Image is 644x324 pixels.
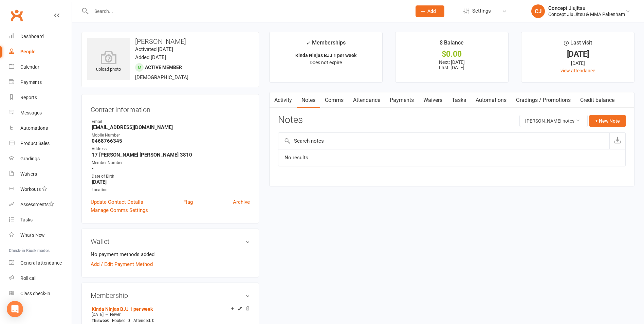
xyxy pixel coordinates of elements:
h3: Contact information [91,103,250,113]
span: [DATE] [92,312,104,317]
div: [DATE] [528,59,628,67]
a: Gradings [9,151,72,166]
a: Clubworx [8,7,25,24]
div: Memberships [306,38,346,51]
a: Workouts [9,182,72,197]
a: Class kiosk mode [9,286,72,301]
a: Tasks [447,92,471,108]
a: Tasks [9,212,72,228]
strong: Kinda Ninjas BJJ 1 per week [295,53,356,58]
a: Update Contact Details [91,198,143,206]
input: Search notes [278,133,609,149]
div: Dashboard [20,34,44,39]
div: CJ [531,4,545,18]
div: Waivers [20,171,37,177]
a: Product Sales [9,136,72,151]
div: $0.00 [402,51,502,58]
strong: 0468766345 [92,138,250,144]
span: Booked: 0 [112,318,130,323]
a: Automations [471,92,511,108]
div: Gradings [20,156,40,161]
div: Product Sales [20,141,50,146]
a: Archive [233,198,250,206]
strong: 17 [PERSON_NAME] [PERSON_NAME] 3810 [92,152,250,158]
div: Location [92,187,250,193]
a: Calendar [9,59,72,75]
h3: [PERSON_NAME] [87,38,253,45]
button: + New Note [589,115,626,127]
div: People [20,49,36,54]
button: Add [416,5,444,17]
a: Flag [183,198,193,206]
div: Assessments [20,202,54,207]
span: Attended: 0 [133,318,154,323]
div: Reports [20,95,37,100]
input: Search... [89,6,407,16]
a: People [9,44,72,59]
span: This [92,318,99,323]
span: Add [427,8,436,14]
time: Added [DATE] [135,54,166,60]
h3: Membership [91,292,250,299]
div: Concept Jiujitsu [548,5,625,11]
a: Payments [385,92,419,108]
strong: [EMAIL_ADDRESS][DOMAIN_NAME] [92,124,250,130]
div: Concept Jiu Jitsu & MMA Pakenham [548,11,625,17]
div: week [90,318,110,323]
a: General attendance kiosk mode [9,255,72,271]
strong: [DATE] [92,179,250,185]
div: upload photo [87,51,130,73]
a: Manage Comms Settings [91,206,148,214]
div: Workouts [20,186,41,192]
div: Class check-in [20,291,50,296]
strong: - [92,165,250,172]
a: view attendance [560,68,595,73]
i: ✓ [306,40,310,46]
h3: Notes [278,115,303,127]
td: No results [278,149,625,166]
a: Waivers [419,92,447,108]
div: Tasks [20,217,33,222]
div: Member Number [92,160,250,166]
div: Messages [20,110,42,115]
time: Activated [DATE] [135,46,173,52]
span: Settings [472,3,491,19]
a: Reports [9,90,72,105]
a: Comms [320,92,348,108]
a: Credit balance [575,92,619,108]
a: Add / Edit Payment Method [91,260,153,268]
div: Automations [20,125,48,131]
a: Activity [270,92,297,108]
a: Roll call [9,271,72,286]
a: Payments [9,75,72,90]
a: Gradings / Promotions [511,92,575,108]
h3: Wallet [91,238,250,245]
a: Automations [9,121,72,136]
div: Date of Birth [92,173,250,180]
a: Waivers [9,166,72,182]
a: Kinda Ninjas BJJ 1 per week [92,306,153,312]
div: Roll call [20,275,36,281]
div: What's New [20,232,45,238]
div: Payments [20,79,42,85]
a: Attendance [348,92,385,108]
div: Address [92,146,250,152]
div: Open Intercom Messenger [7,301,23,317]
a: Dashboard [9,29,72,44]
div: Email [92,119,250,125]
div: Last visit [564,38,592,51]
span: Active member [145,65,182,70]
span: Does not expire [310,60,342,65]
a: What's New [9,228,72,243]
li: No payment methods added [91,250,250,258]
a: Messages [9,105,72,121]
span: Never [110,312,121,317]
div: General attendance [20,260,62,266]
p: Next: [DATE] Last: [DATE] [402,59,502,70]
div: — [90,312,250,317]
button: [PERSON_NAME] notes [519,115,588,127]
a: Assessments [9,197,72,212]
div: $ Balance [440,38,464,51]
span: [DEMOGRAPHIC_DATA] [135,74,188,80]
div: Calendar [20,64,39,70]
